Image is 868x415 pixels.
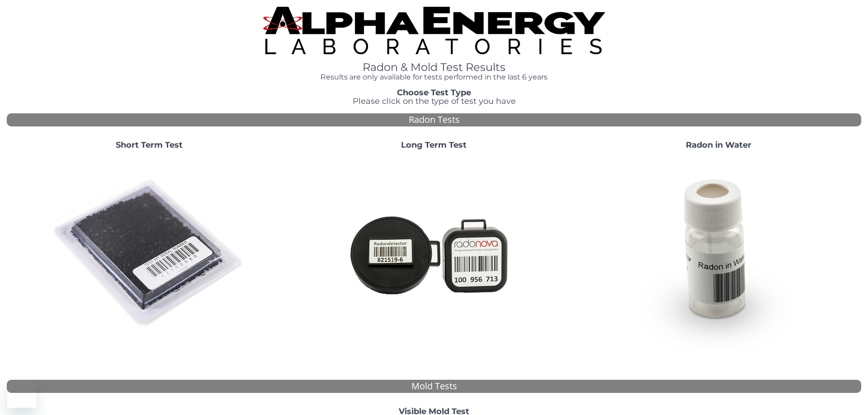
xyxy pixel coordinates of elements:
strong: Choose Test Type [397,88,471,98]
strong: Short Term Test [116,140,183,150]
div: Mold Tests [7,380,861,393]
img: TightCrop.jpg [263,7,605,54]
img: Radtrak2vsRadtrak3.jpg [337,157,531,351]
img: RadoninWater.jpg [622,157,816,351]
h4: Results are only available for tests performed in the last 6 years [263,73,605,81]
h1: Radon & Mold Test Results [263,61,605,73]
strong: Radon in Water [686,140,751,150]
strong: Long Term Test [401,140,467,150]
span: Please click on the type of test you have [353,96,516,106]
img: ShortTerm.jpg [52,157,246,351]
div: Radon Tests [7,113,861,126]
iframe: Button to launch messaging window [7,379,36,408]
